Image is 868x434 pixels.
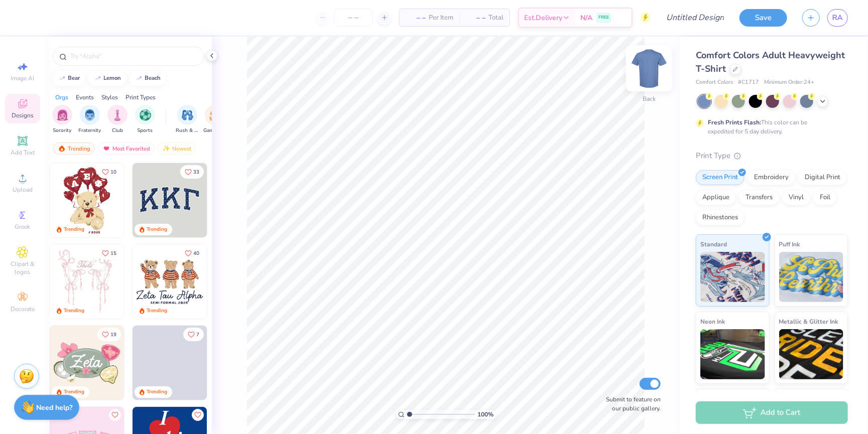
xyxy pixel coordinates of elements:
span: Comfort Colors Adult Heavyweight T-Shirt [696,49,845,75]
img: Sports Image [140,109,151,121]
div: bear [68,75,80,81]
button: filter button [135,105,155,134]
button: lemon [88,71,126,86]
span: – – [406,13,426,23]
span: Designs [12,111,34,119]
div: Trending [147,307,167,315]
div: filter for Fraternity [79,105,101,134]
button: Like [97,246,121,260]
div: Print Type [696,150,848,162]
span: Upload [13,186,33,194]
div: filter for Sorority [52,105,72,134]
span: Decorate [11,305,35,313]
div: filter for Club [107,105,128,134]
div: Digital Print [798,170,847,185]
span: # C1717 [738,78,759,87]
div: beach [145,75,161,81]
label: Submit to feature on our public gallery. [600,395,661,413]
div: Trending [147,388,167,396]
img: trend_line.gif [94,75,102,81]
div: Orgs [55,93,68,102]
img: Sorority Image [57,109,68,121]
span: Fraternity [79,127,101,134]
div: Newest [158,142,196,155]
strong: Fresh Prints Flash: [708,118,761,126]
a: RA [827,9,848,27]
div: This color can be expedited for 5 day delivery. [708,118,831,136]
img: 587403a7-0594-4a7f-b2bd-0ca67a3ff8dd [50,163,124,237]
div: Transfers [739,190,779,205]
button: Like [183,328,204,341]
button: Like [192,409,204,421]
span: Puff Ink [779,239,800,249]
span: Per Item [429,13,453,23]
button: filter button [203,105,226,134]
img: edfb13fc-0e43-44eb-bea2-bf7fc0dd67f9 [207,163,281,237]
button: filter button [176,105,199,134]
button: Save [739,9,787,27]
span: 33 [193,170,199,175]
div: Styles [101,93,118,102]
img: Club Image [112,109,123,121]
div: filter for Game Day [203,105,226,134]
img: 3b9aba4f-e317-4aa7-a679-c95a879539bd [133,163,207,237]
span: Total [488,13,504,23]
img: 010ceb09-c6fc-40d9-b71e-e3f087f73ee6 [50,326,124,400]
span: FREE [598,14,609,21]
input: – – [334,9,373,27]
div: Applique [696,190,736,205]
span: RA [832,12,843,24]
div: Rhinestones [696,210,745,225]
img: trend_line.gif [135,75,143,81]
div: Events [76,93,94,102]
button: filter button [79,105,101,134]
button: Like [97,328,121,341]
span: Add Text [11,149,35,157]
button: filter button [52,105,72,134]
span: N/A [580,13,592,23]
div: Trending [64,226,84,233]
span: 7 [196,332,199,337]
input: Untitled Design [658,8,732,28]
span: Club [112,127,123,134]
img: d12a98c7-f0f7-4345-bf3a-b9f1b718b86e [124,244,198,319]
img: f22b6edb-555b-47a9-89ed-0dd391bfae4f [207,326,281,400]
img: d6d5c6c6-9b9a-4053-be8a-bdf4bacb006d [124,326,198,400]
div: Most Favorited [98,142,155,155]
img: a3be6b59-b000-4a72-aad0-0c575b892a6b [133,244,207,319]
span: Image AI [11,74,35,82]
div: Embroidery [748,170,795,185]
div: Trending [64,307,84,315]
img: Game Day Image [209,109,221,121]
span: Neon Ink [700,316,725,327]
button: Like [180,246,204,260]
img: Neon Ink [700,329,765,379]
img: d12c9beb-9502-45c7-ae94-40b97fdd6040 [207,244,281,319]
div: Trending [147,226,167,233]
strong: Need help? [37,403,73,412]
span: 40 [193,251,199,256]
span: Est. Delivery [524,13,562,23]
img: Puff Ink [779,252,844,302]
button: bear [53,71,85,86]
div: lemon [104,75,121,81]
span: 100 % [477,410,493,419]
img: Rush & Bid Image [182,109,193,121]
span: Metallic & Glitter Ink [779,316,838,327]
span: Clipart & logos [5,260,40,276]
img: trending.gif [58,145,66,152]
div: Trending [64,388,84,396]
span: 15 [110,251,116,256]
img: e74243e0-e378-47aa-a400-bc6bcb25063a [124,163,198,237]
span: 10 [110,170,116,175]
span: Comfort Colors [696,78,733,87]
img: trend_line.gif [58,75,66,81]
img: Standard [700,252,765,302]
img: 83dda5b0-2158-48ca-832c-f6b4ef4c4536 [50,244,124,319]
span: Rush & Bid [176,127,199,134]
div: Trending [53,142,95,155]
span: Greek [15,223,31,231]
button: Like [180,165,204,179]
span: Minimum Order: 24 + [764,78,814,87]
div: filter for Sports [135,105,155,134]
